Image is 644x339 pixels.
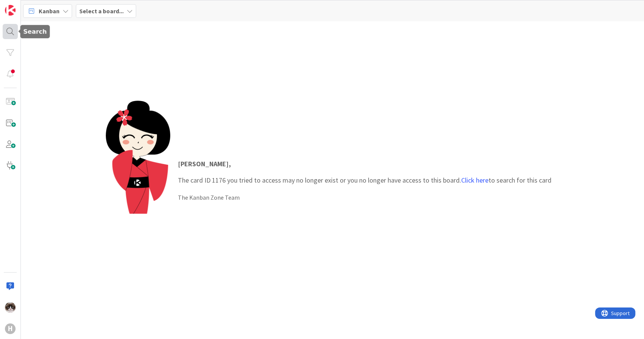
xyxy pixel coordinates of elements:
[178,193,551,202] div: The Kanban Zone Team
[178,159,551,185] p: The card ID 1176 you tried to access may no longer exist or you no longer have access to this boa...
[23,28,47,35] h5: Search
[16,1,35,10] span: Support
[461,176,488,184] a: Click here
[79,7,124,15] b: Select a board...
[5,302,16,313] img: Kv
[5,5,16,16] img: Visit kanbanzone.com
[5,323,16,334] div: H
[178,159,231,168] strong: [PERSON_NAME] ,
[39,6,60,16] span: Kanban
